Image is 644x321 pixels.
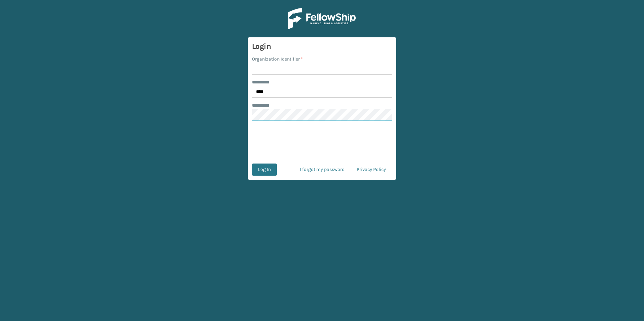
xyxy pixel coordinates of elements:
[252,164,277,176] button: Log In
[294,164,351,176] a: I forgot my password
[252,41,392,51] h3: Login
[252,56,303,63] label: Organization Identifier
[271,129,373,155] iframe: reCAPTCHA
[351,164,392,176] a: Privacy Policy
[288,8,356,29] img: Logo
